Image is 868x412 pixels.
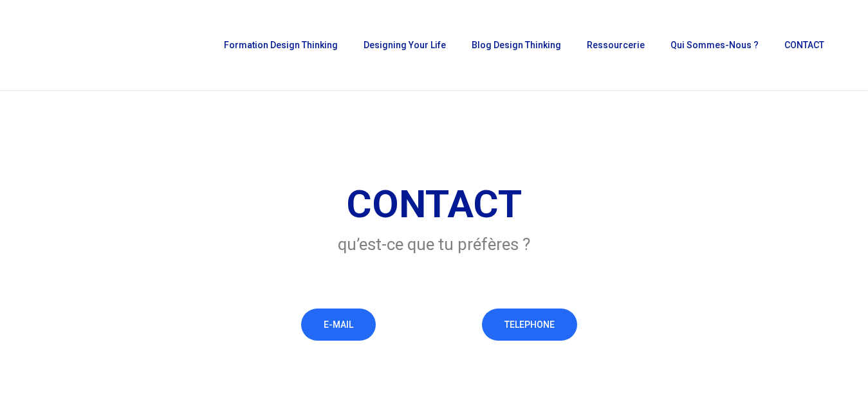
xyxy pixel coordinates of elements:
img: French Future Academy [18,19,154,71]
span: CONTACT [784,40,824,50]
span: Formation Design Thinking [224,40,338,50]
a: CONTACT [778,40,831,49]
span: Ressourcerie [587,40,645,50]
span: E-MAIL [324,318,353,331]
a: Formation Design Thinking [217,40,344,49]
a: Designing Your Life [357,40,452,49]
span: Qui sommes-nous ? [670,40,759,50]
span: Designing Your Life [364,40,446,50]
span: TELEPHONE [504,318,555,331]
h3: qu’est-ce que tu préfères ? [58,233,810,256]
span: Blog Design Thinking [472,40,561,50]
a: Blog Design Thinking [465,40,568,49]
h1: CONTACT [58,181,810,228]
a: E-MAIL [301,309,376,341]
a: TELEPHONE [482,309,577,341]
a: Ressourcerie [580,40,651,49]
a: Qui sommes-nous ? [664,40,765,49]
